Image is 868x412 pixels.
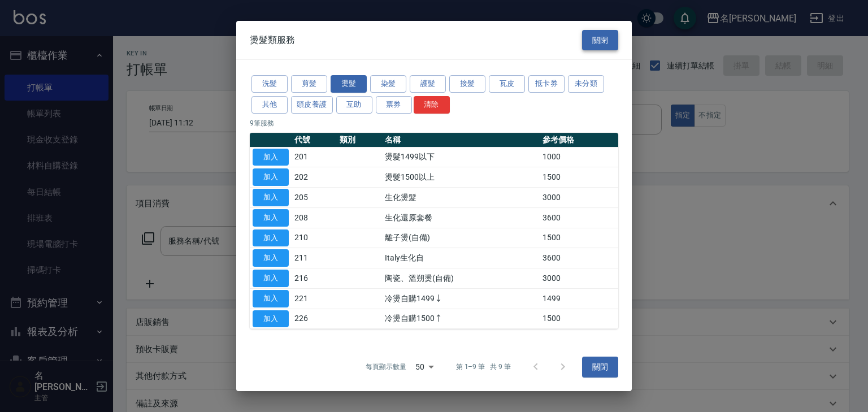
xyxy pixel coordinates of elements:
button: 剪髮 [291,75,327,93]
button: 護髮 [410,75,446,93]
button: 加入 [253,270,289,287]
td: 211 [292,248,337,268]
td: 205 [292,188,337,208]
button: 燙髮 [331,75,367,93]
button: 其他 [251,96,288,114]
td: 1500 [540,309,618,329]
span: 燙髮類服務 [250,34,295,46]
button: 接髮 [449,75,485,93]
button: 未分類 [568,75,604,93]
td: 216 [292,268,337,289]
td: 冷燙自購1500↑ [382,309,539,329]
button: 洗髮 [251,75,288,93]
button: 抵卡券 [528,75,565,93]
td: 生化還原套餐 [382,207,539,228]
button: 加入 [253,149,289,166]
button: 加入 [253,209,289,227]
button: 票券 [376,96,412,114]
td: 1500 [540,167,618,188]
td: 1499 [540,288,618,309]
td: 210 [292,228,337,248]
button: 加入 [253,310,289,328]
td: 201 [292,147,337,167]
button: 關閉 [582,30,618,51]
button: 頭皮養護 [291,96,333,114]
button: 加入 [253,189,289,206]
td: 生化燙髮 [382,188,539,208]
button: 關閉 [582,357,618,378]
td: 1500 [540,228,618,248]
td: 226 [292,309,337,329]
td: Italy生化自 [382,248,539,268]
button: 瓦皮 [489,75,525,93]
td: 3000 [540,188,618,208]
td: 208 [292,207,337,228]
button: 加入 [253,249,289,267]
th: 代號 [292,133,337,148]
td: 3000 [540,268,618,289]
th: 類別 [337,133,382,148]
button: 清除 [414,96,450,114]
button: 互助 [336,96,372,114]
td: 燙髮1499以下 [382,147,539,167]
p: 每頁顯示數量 [366,362,406,372]
button: 染髮 [370,75,406,93]
th: 參考價格 [540,133,618,148]
p: 9 筆服務 [250,118,618,128]
td: 221 [292,288,337,309]
td: 燙髮1500以上 [382,167,539,188]
td: 離子燙(自備) [382,228,539,248]
td: 1000 [540,147,618,167]
td: 3600 [540,248,618,268]
th: 名稱 [382,133,539,148]
td: 陶瓷、溫朔燙(自備) [382,268,539,289]
button: 加入 [253,229,289,247]
button: 加入 [253,290,289,307]
button: 加入 [253,168,289,186]
td: 202 [292,167,337,188]
td: 冷燙自購1499↓ [382,288,539,309]
div: 50 [411,352,438,382]
td: 3600 [540,207,618,228]
p: 第 1–9 筆 共 9 筆 [456,362,511,372]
